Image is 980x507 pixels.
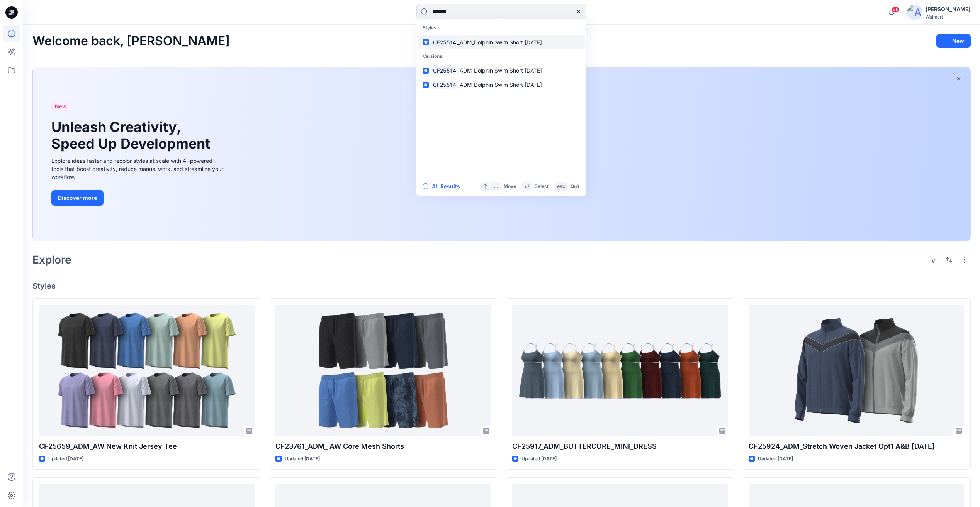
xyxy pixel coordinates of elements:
p: Updated [DATE] [521,455,557,463]
button: New [936,34,971,48]
mark: CF25514 [432,66,457,75]
p: esc [557,183,565,191]
a: CF23761_ADM_ AW Core Mesh Shorts [275,305,491,436]
p: CF25917_ADM_BUTTERCORE_MINI_DRESS [512,441,728,452]
a: CF25924_ADM_Stretch Woven Jacket Opt1 A&B 09JUL25 [749,305,964,436]
mark: CF25514 [432,80,457,89]
span: 99 [891,7,900,13]
a: CF25514_ADM_Dolphin Swim Short [DATE] [418,63,585,78]
p: CF23761_ADM_ AW Core Mesh Shorts [275,441,491,452]
p: Updated [DATE] [48,455,83,463]
a: Discover more [51,190,225,206]
h1: Unleash Creativity, Speed Up Development [51,119,214,152]
div: [PERSON_NAME] [926,5,970,14]
div: Walmart [926,14,970,20]
p: Move [504,183,516,191]
a: CF25659_ADM_AW New Knit Jersey Tee [39,305,255,436]
mark: CF25514 [432,38,457,47]
p: Quit [571,183,579,191]
span: _ADM_Dolphin Swim Short [DATE] [457,81,542,88]
div: Explore ideas faster and recolor styles at scale with AI-powered tools that boost creativity, red... [51,157,225,181]
p: Updated [DATE] [758,455,793,463]
a: CF25514_ADM_Dolphin Swim Short [DATE] [418,78,585,92]
a: CF25917_ADM_BUTTERCORE_MINI_DRESS [512,305,728,436]
p: Select [535,183,549,191]
img: avatar [907,5,922,20]
span: New [55,102,67,111]
button: All Results [423,182,465,191]
button: Discover more [51,190,104,206]
p: CF25659_ADM_AW New Knit Jersey Tee [39,441,255,452]
p: Versions [418,49,585,64]
h2: Welcome back, [PERSON_NAME] [32,34,230,48]
p: CF25924_ADM_Stretch Woven Jacket Opt1 A&B [DATE] [749,441,964,452]
h2: Explore [32,253,71,266]
span: _ADM_Dolphin Swim Short [DATE] [457,67,542,74]
a: CF25514_ADM_Dolphin Swim Short [DATE] [418,35,585,49]
span: _ADM_Dolphin Swim Short [DATE] [457,39,542,46]
p: Updated [DATE] [285,455,320,463]
h4: Styles [32,281,971,291]
p: Styles [418,21,585,35]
